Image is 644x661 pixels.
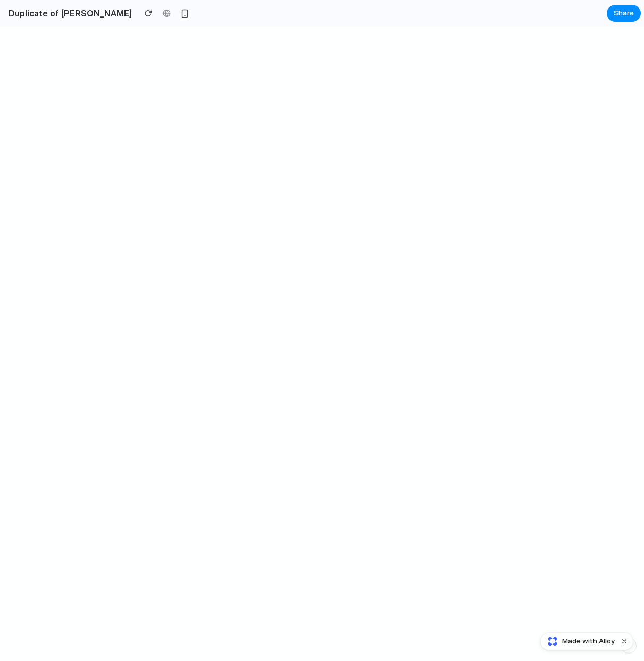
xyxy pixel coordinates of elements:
button: Share [607,5,641,22]
span: Share [614,8,634,19]
button: Dismiss watermark [618,635,631,648]
span: Made with Alloy [562,636,615,647]
h2: Duplicate of [PERSON_NAME] [4,7,132,20]
a: Made with Alloy [541,636,616,647]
